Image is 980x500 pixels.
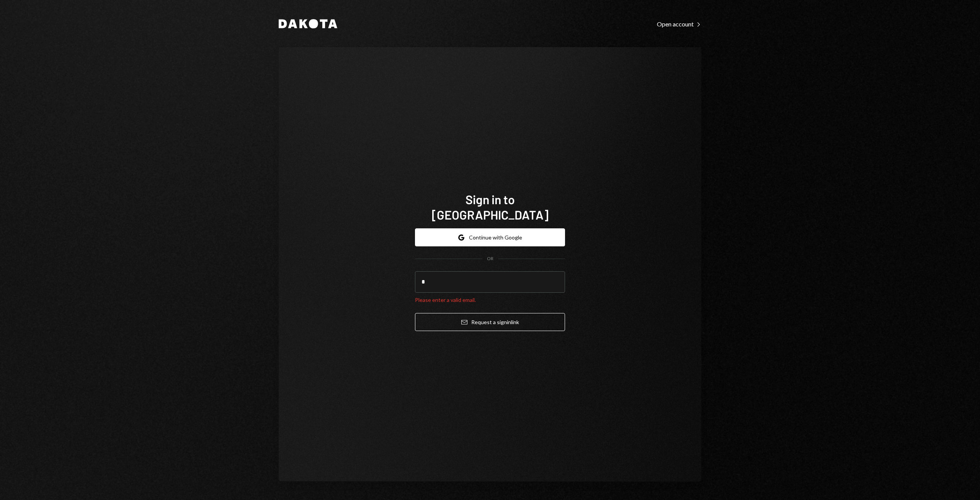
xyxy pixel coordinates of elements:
button: Continue with Google [415,228,565,246]
div: Please enter a valid email. [415,296,565,304]
h1: Sign in to [GEOGRAPHIC_DATA] [415,192,565,222]
div: OR [487,256,493,262]
a: Open account [657,20,701,28]
button: Request a signinlink [415,313,565,331]
div: Open account [657,20,701,28]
